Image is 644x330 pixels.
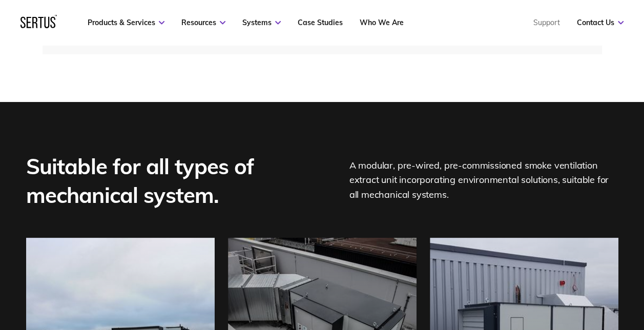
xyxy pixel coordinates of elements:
[533,18,560,27] a: Support
[242,18,281,27] a: Systems
[181,18,225,27] a: Resources
[360,18,404,27] a: Who We Are
[577,18,624,27] a: Contact Us
[298,18,343,27] a: Case Studies
[349,152,618,210] div: A modular, pre-wired, pre-commissioned smoke ventilation extract unit incorporating environmental...
[593,281,644,330] iframe: Chat Widget
[26,152,303,210] div: Suitable for all types of mechanical system.
[88,18,164,27] a: Products & Services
